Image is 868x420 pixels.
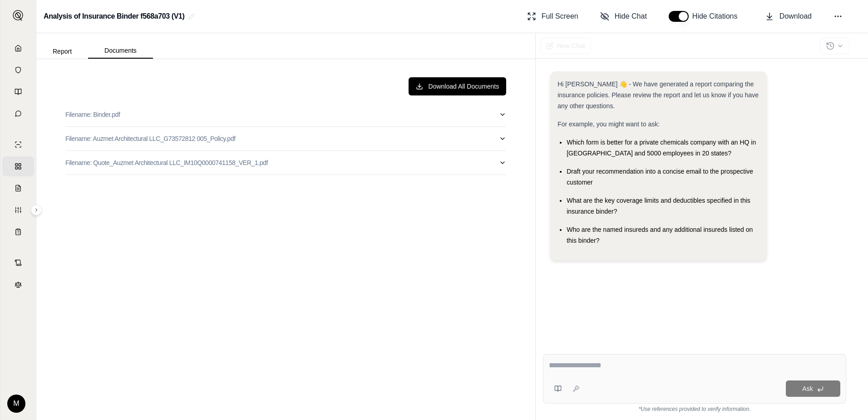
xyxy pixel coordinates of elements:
[2,222,34,242] a: Coverage Table
[2,135,34,155] a: Single Policy
[615,11,647,22] span: Hide Chat
[567,197,750,215] span: What are the key coverage limits and deductibles specified in this insurance binder?
[542,11,578,22] span: Full Screen
[802,385,813,392] span: Ask
[597,7,651,25] button: Hide Chat
[2,178,34,198] a: Claim Coverage
[2,253,34,273] a: Contract Analysis
[567,139,756,157] span: Which form is better for a private chemicals company with an HQ in [GEOGRAPHIC_DATA] and 5000 emp...
[2,60,34,80] a: Documents Vault
[2,82,34,102] a: Prompt Library
[65,110,120,119] p: Filename: Binder.pdf
[567,168,753,186] span: Draft your recommendation into a concise email to the prospective customer
[31,205,42,215] button: Expand sidebar
[65,151,506,175] button: Filename: Quote_Auzmet Architectural LLC_IM10Q0000741158_VER_1.pdf
[2,38,34,58] a: Home
[557,120,660,128] span: For example, you might want to ask:
[692,11,743,22] span: Hide Citations
[2,200,34,220] a: Custom Report
[543,404,846,413] div: *Use references provided to verify information.
[7,395,25,413] div: M
[65,127,506,150] button: Filename: Auzmet Architectural LLC_G73572812 005_Policy.pdf
[409,77,507,95] button: Download All Documents
[523,7,582,25] button: Full Screen
[567,226,753,244] span: Who are the named insureds and any additional insureds listed on this binder?
[2,156,34,176] a: Policy Comparisons
[13,10,24,21] img: Expand sidebar
[9,6,27,25] button: Expand sidebar
[65,103,506,126] button: Filename: Binder.pdf
[761,7,815,25] button: Download
[786,380,840,397] button: Ask
[36,44,88,59] button: Report
[2,275,34,295] a: Legal Search Engine
[2,104,34,124] a: Chat
[44,8,184,25] h2: Analysis of Insurance Binder f568a703 (V1)
[65,134,236,143] p: Filename: Auzmet Architectural LLC_G73572812 005_Policy.pdf
[65,158,268,167] p: Filename: Quote_Auzmet Architectural LLC_IM10Q0000741158_VER_1.pdf
[88,43,153,59] button: Documents
[779,11,812,22] span: Download
[557,80,759,110] span: Hi [PERSON_NAME] 👋 - We have generated a report comparing the insurance policies. Please review t...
